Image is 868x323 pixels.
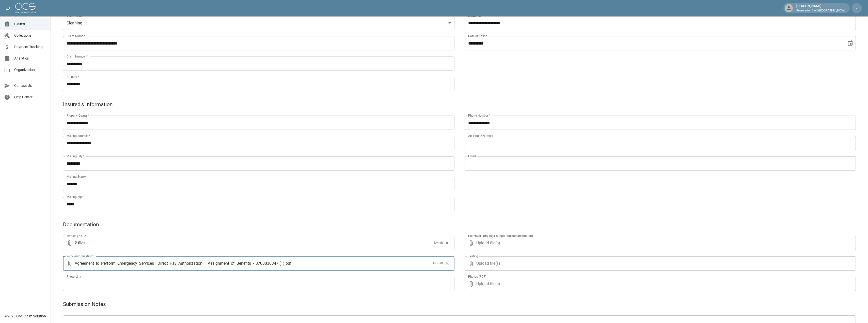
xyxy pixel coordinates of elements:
p: Restoration 1 of [GEOGRAPHIC_DATA] [796,9,845,13]
div: Cleaning [63,16,454,30]
label: Invoice (PDF)* [67,234,86,238]
span: Upload file(s) [476,256,842,271]
span: Upload file(s) [476,277,842,291]
span: Contact Us [14,83,46,88]
button: Choose date, selected date is Jul 21, 2025 [845,38,855,48]
label: Mailing Zip [67,195,84,199]
label: Mailing Address [67,134,90,138]
label: Photo Link [67,274,81,279]
button: open drawer [3,3,13,13]
div: © 2025 One Claim Solution [5,314,46,319]
span: . pdf [285,260,292,266]
span: Agreement_to_Perform_Emergency_Services__Direct_Pay_Authorization___Assignment_of_Benefits_-_8700... [75,260,285,266]
label: Claim Number [67,54,88,59]
span: Claims [14,21,46,27]
img: ocs-logo-white-transparent.png [15,3,36,13]
label: Claim Name [67,34,85,38]
label: Paperwork (dry logs, supporting documentation) [468,234,533,238]
span: Upload file(s) [476,236,842,250]
span: 18.7 kB [433,261,443,266]
label: Alt. Phone Number [468,134,493,138]
button: Clear [443,239,451,247]
button: Clear [443,260,451,267]
label: Property Owner [67,113,89,118]
label: Testing [468,254,478,258]
label: Mailing State [67,174,86,179]
span: Organization [14,67,46,73]
span: Help Center [14,94,46,100]
label: Mailing City [67,154,85,158]
span: 424 kB [433,241,443,246]
span: 2 files [75,236,431,250]
label: Phone Number [468,113,490,118]
label: Date of Loss [468,34,487,38]
label: Work Authorization* [67,254,94,258]
label: Email [468,154,476,158]
span: Analytics [14,56,46,61]
span: Collections [14,33,46,38]
div: [PERSON_NAME] [794,4,847,13]
span: Payment Tracking [14,44,46,50]
label: Photos (PDF) [468,274,486,279]
label: Amount [67,75,79,79]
